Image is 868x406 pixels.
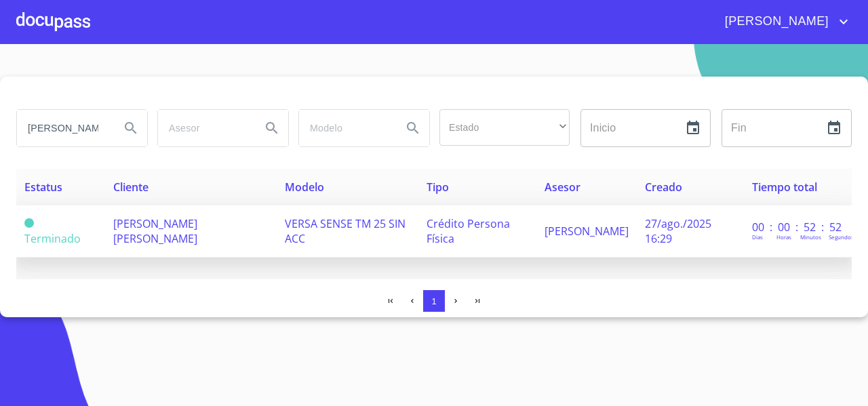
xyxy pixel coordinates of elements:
[115,112,147,144] button: Search
[829,233,854,241] p: Segundos
[545,224,629,239] span: [PERSON_NAME]
[423,290,445,312] button: 1
[776,233,791,241] p: Horas
[256,112,288,144] button: Search
[158,110,250,146] input: search
[752,180,817,195] span: Tiempo total
[715,11,835,33] span: [PERSON_NAME]
[17,110,109,146] input: search
[645,216,711,246] span: 27/ago./2025 16:29
[800,233,821,241] p: Minutos
[113,216,197,246] span: [PERSON_NAME] [PERSON_NAME]
[397,112,429,144] button: Search
[113,180,149,195] span: Cliente
[24,180,62,195] span: Estatus
[752,220,844,235] p: 00 : 00 : 52 : 52
[645,180,682,195] span: Creado
[427,216,510,246] span: Crédito Persona Física
[439,109,570,146] div: ​
[285,216,406,246] span: VERSA SENSE TM 25 SIN ACC
[427,180,449,195] span: Tipo
[752,233,763,241] p: Dias
[299,110,391,146] input: search
[285,180,324,195] span: Modelo
[431,296,436,306] span: 1
[545,180,580,195] span: Asesor
[24,231,81,246] span: Terminado
[715,11,852,33] button: account of current user
[24,218,34,228] span: Terminado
